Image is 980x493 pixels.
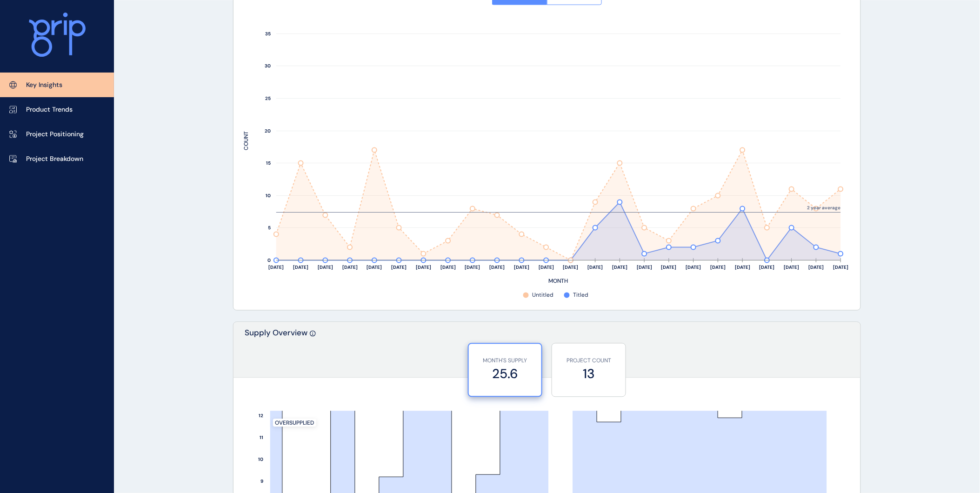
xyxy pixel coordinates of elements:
[784,265,800,271] text: [DATE]
[588,265,603,271] text: [DATE]
[557,365,621,383] label: 13
[416,265,431,271] text: [DATE]
[557,357,621,365] p: PROJECT COUNT
[269,265,284,271] text: [DATE]
[245,328,307,378] p: Supply Overview
[735,265,750,271] text: [DATE]
[809,265,824,271] text: [DATE]
[268,225,271,231] text: 5
[265,63,271,69] text: 30
[26,130,84,139] p: Project Positioning
[514,265,529,271] text: [DATE]
[686,265,701,271] text: [DATE]
[710,265,726,271] text: [DATE]
[342,265,358,271] text: [DATE]
[26,105,73,114] p: Product Trends
[549,278,568,285] text: MONTH
[563,265,579,271] text: [DATE]
[833,265,848,271] text: [DATE]
[612,265,627,271] text: [DATE]
[465,265,480,271] text: [DATE]
[267,258,271,264] text: 0
[391,265,407,271] text: [DATE]
[473,365,537,383] label: 25.6
[26,80,62,90] p: Key Insights
[473,357,537,365] p: MONTH'S SUPPLY
[807,205,841,211] text: 2 year average
[260,435,263,441] text: 11
[661,265,677,271] text: [DATE]
[26,154,83,164] p: Project Breakdown
[258,457,263,463] text: 10
[637,265,652,271] text: [DATE]
[266,160,271,167] text: 15
[489,265,505,271] text: [DATE]
[265,96,271,102] text: 25
[242,131,250,150] text: COUNT
[265,128,271,134] text: 20
[259,413,263,419] text: 12
[440,265,456,271] text: [DATE]
[266,193,271,199] text: 10
[367,265,382,271] text: [DATE]
[539,265,554,271] text: [DATE]
[318,265,333,271] text: [DATE]
[760,265,775,271] text: [DATE]
[260,479,263,485] text: 9
[265,31,271,37] text: 35
[293,265,308,271] text: [DATE]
